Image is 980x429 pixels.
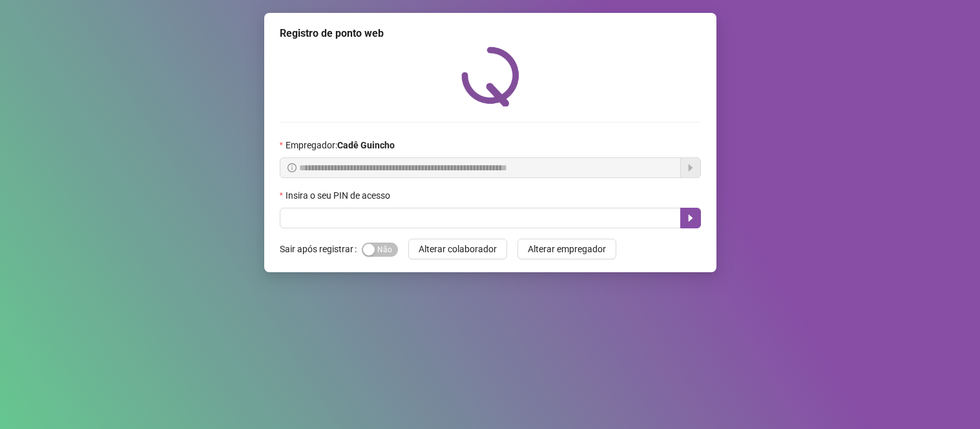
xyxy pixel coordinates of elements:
span: Alterar empregador [528,242,606,256]
label: Sair após registrar [280,239,362,259]
span: Empregador : [286,138,395,152]
label: Insira o seu PIN de acesso [280,188,399,203]
span: info-circle [287,163,297,172]
button: Alterar empregador [517,239,616,259]
span: caret-right [685,213,696,223]
div: Registro de ponto web [280,26,701,41]
strong: Cadê Guincho [337,140,395,150]
span: Alterar colaborador [419,242,497,256]
button: Alterar colaborador [408,239,507,259]
img: QRPoint [461,46,519,106]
